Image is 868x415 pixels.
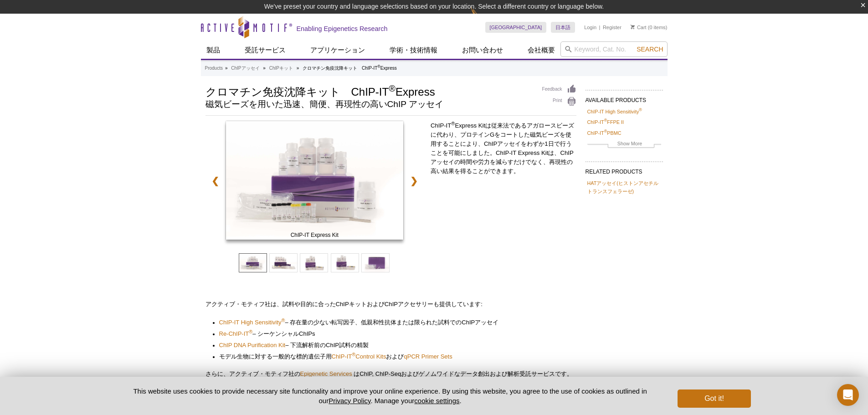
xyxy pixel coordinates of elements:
a: ChIP-IT®FFPE II [587,118,624,126]
sup: ® [639,108,642,112]
h2: Enabling Epigenetics Research [297,25,388,33]
a: ChIP-IT®Control Kits [332,352,386,361]
button: cookie settings [414,397,459,405]
a: HATアッセイ(ヒストンアセチルトランスフェラーゼ) [587,179,661,195]
span: ChIP [462,319,475,326]
span: ChIP [385,301,398,307]
span: qPCR Primer Sets [404,353,452,360]
a: Products [205,64,223,72]
li: » [297,66,299,71]
a: Print [542,97,576,107]
div: Open Intercom Messenger [837,384,859,406]
sup: ® [604,118,607,123]
img: Your Cart [631,25,635,29]
a: 日本語 [551,22,575,33]
h1: クロマチン免疫沈降キット ChIP-IT Express [205,84,533,98]
a: ❯ [404,170,424,191]
sup: ® [352,352,355,357]
p: This website uses cookies to provide necessary site functionality and improve your online experie... [118,386,663,405]
a: ChIP-IT Express Kit [226,121,403,242]
sup: ® [377,64,380,69]
a: ChIP-IT High Sensitivity® [587,108,642,116]
span: およびゲノムワイドなデータ創出および解析受託サービスです。 [401,370,573,377]
img: Change Here [471,7,495,28]
sup: ® [282,318,285,323]
a: Register [603,24,621,31]
span: は [354,370,360,377]
sup: ® [389,83,395,93]
a: [GEOGRAPHIC_DATA] [485,22,547,33]
a: Privacy Policy [329,397,370,405]
a: 学術・技術情報 [384,41,443,59]
h2: RELATED PRODUCTS [586,161,663,178]
span: ChIP, ChIP-Seq [360,370,401,377]
h2: AVAILABLE PRODUCTS [586,90,663,106]
span: ChIP-IT Control Kits [332,353,386,360]
span: および [386,353,404,360]
img: ChIP-IT Express Kit [226,121,403,240]
span: – シーケンシャル [252,330,315,337]
span: – 存在量の少ない転写因子、低親和性抗体または限られた試料での アッセイ [282,319,499,326]
span: ChIPs [299,330,315,337]
a: ❮ [205,170,225,191]
span: ChIP [336,301,349,307]
a: Show More [587,139,661,150]
a: Epigenetic Services [300,370,352,377]
li: » [225,66,228,71]
a: Login [584,24,596,31]
span: Search [637,46,663,53]
span: Re-ChIP-IT [219,330,253,337]
a: ChIPキット [269,64,293,72]
span: ChIP [326,342,339,348]
a: ChIP DNA Purification Kit [219,341,286,350]
input: Keyword, Cat. No. [560,41,668,57]
a: お問い合わせ [457,41,508,59]
span: – 下流解析前の 試料の精製 [285,342,369,348]
a: ® [282,318,285,327]
a: 受託サービス [239,41,291,59]
a: Cart [631,24,647,31]
a: ChIP-IT®PBMC [587,129,621,137]
span: ChIP-IT High Sensitivity [219,319,282,326]
li: | [599,22,601,33]
a: 製品 [201,41,226,59]
span: さらに、アクティブ・モティフ社の [205,370,300,377]
span: ChIP-IT Express Kit [227,231,402,240]
span: モデル生物に対する一般的な標的遺伝子用 [219,353,332,360]
span: アクティブ・モティフ社は、試料や目的に合った キットおよび アクセサリーも提供しています: [205,301,483,307]
a: Re-ChIP-IT® [219,329,253,338]
a: 会社概要 [522,41,560,59]
li: (0 items) [631,22,668,33]
span: ChIP DNA Purification Kit [219,342,286,348]
a: アプリケーション [305,41,370,59]
span: ChIP-IT Express Kitは従来法であるアガロースビーズに代わり、プロテインGをコートした磁気ビーズを使用することにより、ChIPアッセイをわずか1日で行うことを可能にしました。Ch... [431,122,574,174]
sup: ® [451,121,455,126]
sup: ® [249,329,252,334]
a: Feedback [542,84,576,94]
a: ChIPアッセイ [231,64,259,72]
a: ChIP-IT High Sensitivity [219,318,282,327]
li: » [263,66,266,71]
button: Got it! [678,389,750,408]
a: qPCR Primer Sets [404,352,452,361]
sup: ® [604,129,607,133]
h2: 磁気ビーズを用いた迅速、簡便、再現性の高いChIP アッセイ [205,100,533,108]
li: クロマチン免疫沈降キット ChIP-IT Express [303,66,397,71]
button: Search [634,45,666,53]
